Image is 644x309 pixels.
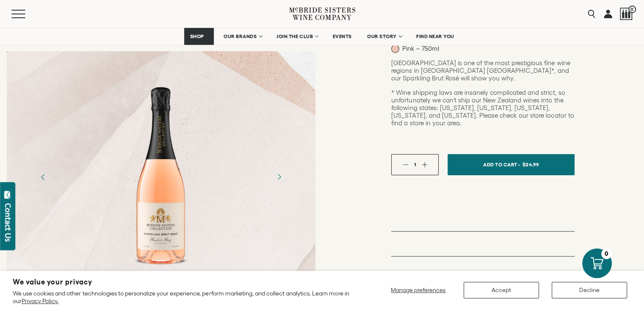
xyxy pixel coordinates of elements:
h2: We value your privacy [13,279,355,286]
p: We use cookies and other technologies to personalize your experience, perform marketing, and coll... [13,290,355,305]
span: $24.99 [522,158,539,171]
span: Manage preferences [391,287,445,293]
button: Accept [464,282,539,298]
button: Previous [32,166,54,188]
a: FIND NEAR YOU [411,28,460,45]
span: 1 [414,162,416,167]
span: OUR STORY [367,33,397,39]
button: Add To Cart - $24.99 [448,154,575,175]
span: [GEOGRAPHIC_DATA] is one of the most prestigious fine wine regions in [GEOGRAPHIC_DATA] [GEOGRAPH... [391,59,570,82]
span: * Wine shipping laws are insanely complicated and strict, so unfortunately we can’t ship our New ... [391,89,574,127]
div: Contact Us [4,203,12,242]
span: 0 [628,6,636,13]
a: Privacy Policy. [22,298,58,304]
button: Manage preferences [386,282,451,298]
button: Decline [552,282,627,298]
button: Next [268,166,290,188]
div: 0 [601,248,612,259]
span: SHOP [190,33,204,39]
a: OUR STORY [362,28,407,45]
span: FIND NEAR YOU [416,33,454,39]
a: SHOP [184,28,214,45]
button: Mobile Menu Trigger [11,10,42,18]
span: OUR BRANDS [224,33,257,39]
span: Add To Cart - [483,158,520,171]
a: JOIN THE CLUB [271,28,323,45]
a: EVENTS [327,28,357,45]
a: OUR BRANDS [218,28,267,45]
span: EVENTS [333,33,352,39]
span: JOIN THE CLUB [276,33,313,39]
p: Pink – 750ml [391,45,439,53]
